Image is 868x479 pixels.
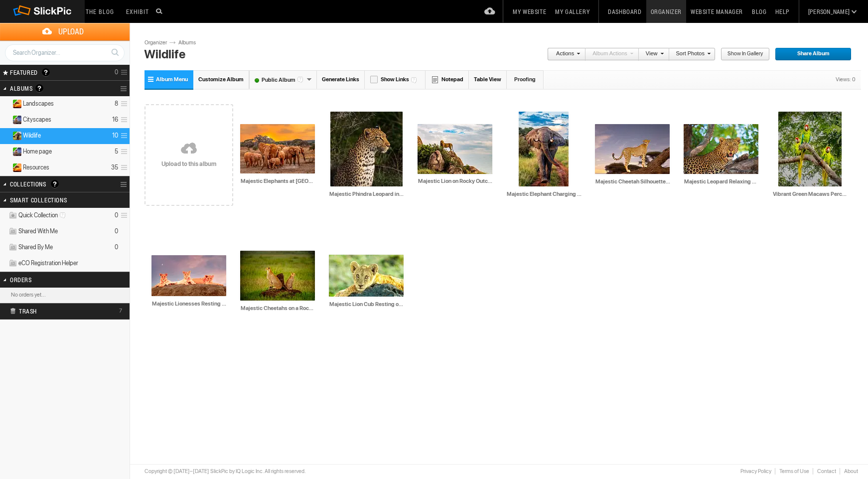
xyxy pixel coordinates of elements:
a: Notepad [426,70,469,89]
a: Show in Gallery [721,48,770,61]
img: ico_album_coll.png [8,243,17,252]
img: ico_album_coll.png [8,259,17,268]
img: Tarangire_elephants_DSC_4184-Edit-Edit-Edit-Edit.webp [240,124,315,173]
input: Majestic Elephant Charging Through the Savanna [506,189,582,198]
span: Shared With Me [18,227,58,235]
a: View [639,48,664,61]
img: Cheetah_Silhouette_KC1_0525-Enhanced-NR-Edit.webp [595,124,670,174]
ins: Public Album [8,148,22,156]
h2: Collections [10,176,94,191]
a: Expand [1,163,10,171]
input: Majestic Leopard Relaxing on a Tree Branch [684,177,759,186]
span: Shared By Me [18,243,53,251]
a: Collapse [1,132,10,139]
ins: Public Album [8,132,22,140]
a: Proofing [507,70,544,89]
img: Phindra_leopard_DSC_7087-Edit-Edit-2.webp [330,112,403,186]
span: Home page [23,148,52,156]
div: Views: 0 [831,71,861,89]
div: Copyright © [DATE]–[DATE] SlickPic by IQ Logic Inc. All rights reserved. [145,468,306,476]
a: Search [106,44,124,61]
img: Elephant-charging-head-on.webp [519,112,569,186]
span: Quick Collection [18,211,69,219]
a: Generate Links [317,70,365,89]
img: ico_album_coll.png [8,227,17,236]
font: Public Album [250,77,306,83]
h2: Albums [10,81,94,96]
a: Albums [176,39,206,47]
span: Wildlife [23,132,41,140]
ins: Public Album [8,100,22,108]
a: About [840,468,858,475]
input: Search photos on SlickPic... [154,5,166,17]
a: Sort Photos [669,48,711,61]
a: Actions [547,48,580,61]
span: FEATURED [7,68,38,76]
img: DSC_0371-Edit.webp [778,112,842,186]
span: Resources [23,163,49,171]
input: Majestic Lionesses Resting on a Rock at Sunset [151,299,227,308]
input: Majestic Elephants at Sunset in Tarangire National Park [240,177,316,186]
span: Cityscapes [23,116,51,124]
h2: Orders [10,272,94,287]
input: Majestic Lion Cub Resting on a Rock [329,300,405,309]
img: ico_album_quick.png [8,211,17,220]
span: Share Album [775,48,845,61]
input: Search Organizer... [5,44,125,61]
a: Expand [1,116,10,123]
h2: Smart Collections [10,192,94,207]
a: Table View [469,70,507,89]
a: Privacy Policy [736,468,775,475]
a: Show Links [365,70,426,89]
img: Lion_king_0990.webp [418,124,492,174]
span: Customize Album [198,76,244,83]
a: Terms of Use [775,468,813,475]
input: Majestic Phindra Leopard in Natural Habitat [329,189,405,198]
a: Contact [813,468,840,475]
span: Album Menu [156,76,188,83]
ins: Public Album [8,163,22,172]
h2: Trash [10,304,103,319]
a: Album Actions [585,48,633,61]
a: Expand [1,148,10,155]
input: Majestic Cheetahs on a Rock in the Serengeti [240,304,316,313]
img: 3lionesses_DSC_4372-2-Enhanced-NR-Edit-2-Edit-Edit-Edit.webp [151,255,226,296]
img: KC1_1256-Edit.webp [329,255,404,297]
span: eCO Registration Helper [18,259,78,267]
img: Ruaha_leopardKC1_7500-Edit-2-Edit-Edit-2.webp [684,124,758,174]
span: Show in Gallery [721,48,763,61]
ins: Public Album [8,116,22,124]
input: Majestic Cheetah Silhouette Against a Vibrant Sunset [595,177,671,186]
img: Cheetah_sentinels_KC1_4055-Edit-Edit-Edit-Edit.webp [240,251,315,301]
a: Expand [1,100,10,107]
a: Collection Options [120,177,130,191]
b: No orders yet... [11,292,46,298]
input: Majestic Lion on Rocky Outcrop in Serengeti [418,177,493,186]
span: Upload [12,23,130,40]
span: Landscapes [23,100,54,108]
input: Vibrant Green Macaws Perched on a Tree Branch [772,189,848,198]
